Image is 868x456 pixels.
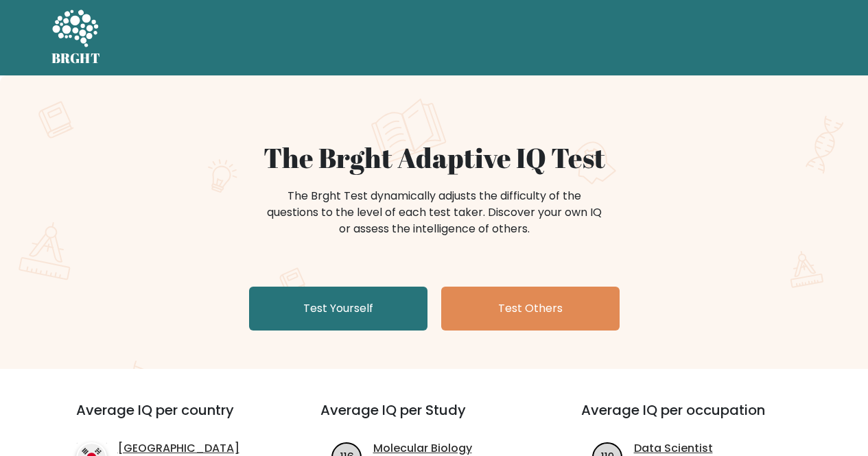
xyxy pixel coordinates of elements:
a: Test Yourself [249,287,427,331]
h5: BRGHT [51,50,101,67]
a: BRGHT [51,5,101,70]
h3: Average IQ per Study [320,402,548,435]
h3: Average IQ per occupation [581,402,809,435]
h1: The Brght Adaptive IQ Test [99,141,769,174]
div: The Brght Test dynamically adjusts the difficulty of the questions to the level of each test take... [263,188,606,237]
a: Test Others [441,287,620,331]
h3: Average IQ per country [76,402,271,435]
